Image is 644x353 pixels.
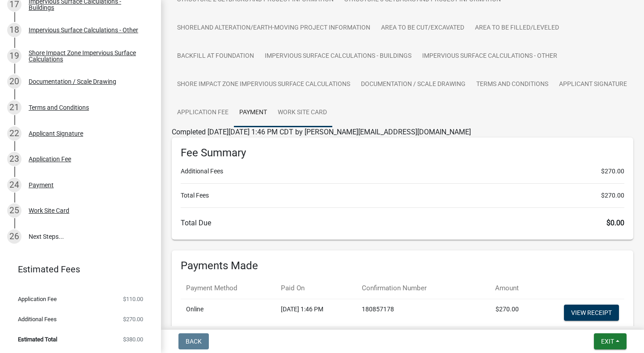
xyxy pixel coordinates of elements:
[272,99,332,127] a: Work Site Card
[29,27,138,33] div: Impervious Surface Calculations - Other
[29,130,83,137] div: Applicant Signature
[259,42,417,71] a: Impervious Surface Calculations - Buildings
[172,128,471,136] span: Completed [DATE][DATE] 1:46 PM CDT by [PERSON_NAME][EMAIL_ADDRESS][DOMAIN_NAME]
[417,42,563,71] a: Impervious Surface Calculations - Other
[7,203,21,218] div: 25
[181,278,275,299] th: Payment Method
[470,14,564,43] a: Area to be Filled/Leveled
[181,299,275,328] td: Online
[564,305,619,321] a: View receipt
[186,338,202,345] span: Back
[29,156,71,162] div: Application Fee
[601,167,624,176] span: $270.00
[123,296,143,302] span: $110.00
[181,219,624,227] h6: Total Due
[275,299,356,328] td: [DATE] 1:46 PM
[7,23,21,37] div: 18
[234,99,272,127] a: Payment
[29,104,89,111] div: Terms and Conditions
[356,299,472,328] td: 180857178
[178,333,209,349] button: Back
[7,229,21,244] div: 26
[29,182,54,188] div: Payment
[601,338,614,345] span: Exit
[7,126,21,141] div: 22
[7,49,21,63] div: 19
[7,260,147,278] a: Estimated Fees
[554,70,632,99] a: Applicant Signature
[123,336,143,342] span: $380.00
[606,219,624,227] span: $0.00
[181,191,624,200] li: Total Fees
[471,70,554,99] a: Terms and Conditions
[29,207,69,214] div: Work Site Card
[172,70,356,99] a: Shore Impact Zone Impervious Surface Calculations
[601,191,624,200] span: $270.00
[356,278,472,299] th: Confirmation Number
[172,99,234,127] a: Application Fee
[7,100,21,115] div: 21
[29,78,116,85] div: Documentation / Scale Drawing
[181,259,624,272] h6: Payments Made
[172,14,376,43] a: Shoreland Alteration/Earth-Moving Project Information
[472,299,524,328] td: $270.00
[7,74,21,89] div: 20
[29,50,147,62] div: Shore Impact Zone Impervious Surface Calculations
[275,278,356,299] th: Paid On
[181,167,624,176] li: Additional Fees
[376,14,470,43] a: Area to be Cut/Excavated
[172,42,259,71] a: Backfill at foundation
[7,152,21,166] div: 23
[181,146,624,159] h6: Fee Summary
[18,316,57,322] span: Additional Fees
[472,278,524,299] th: Amount
[594,333,627,349] button: Exit
[18,336,57,342] span: Estimated Total
[7,178,21,192] div: 24
[123,316,143,322] span: $270.00
[18,296,57,302] span: Application Fee
[356,70,471,99] a: Documentation / Scale Drawing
